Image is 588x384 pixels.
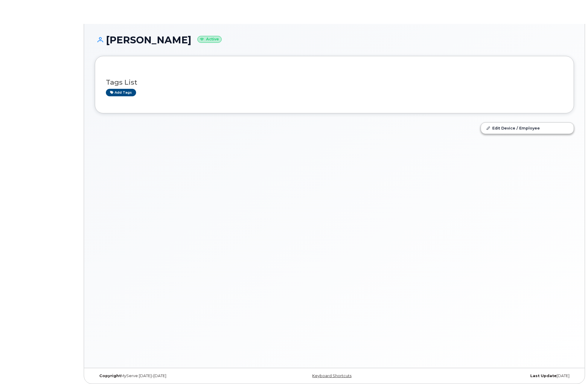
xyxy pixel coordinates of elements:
strong: Copyright [99,374,121,378]
div: [DATE] [414,374,574,378]
h3: Tags List [106,79,563,86]
a: Keyboard Shortcuts [312,374,351,378]
h1: [PERSON_NAME] [95,35,574,45]
a: Edit Device / Employee [481,123,574,133]
a: Add tags [106,89,136,96]
strong: Last Update [530,374,557,378]
div: MyServe [DATE]–[DATE] [95,374,255,378]
small: Active [197,36,222,43]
